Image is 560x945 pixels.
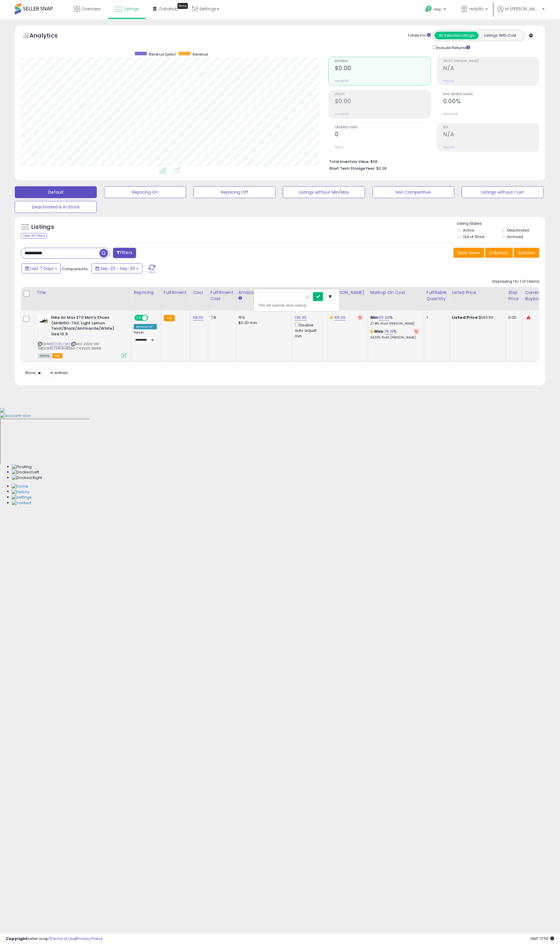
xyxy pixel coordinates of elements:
img: Docked Left [12,470,39,475]
span: FBA [52,353,62,358]
button: Actions [514,248,539,258]
img: Home [12,484,28,489]
span: Columns [489,250,508,256]
h2: $0.00 [335,98,430,106]
b: Listed Price: [452,315,479,320]
li: $68 [329,158,535,165]
button: Listings With Cost [478,32,522,39]
img: 31spV1jjmTL._SL40_.jpg [38,315,50,327]
small: Amazon Fees. [238,296,242,301]
label: Deactivated [507,228,529,233]
span: Profit [335,93,430,96]
img: Settings [12,495,32,500]
th: The percentage added to the cost of goods (COGS) that forms the calculator for Min & Max prices. [368,287,424,310]
a: Help [420,1,452,19]
div: 7.8 [211,315,231,320]
div: Cost [193,289,206,296]
a: 55.00 [379,315,390,321]
b: Max: [374,329,385,334]
span: Listings [124,6,139,12]
h2: N/A [443,131,539,139]
label: Out of Stock [463,234,485,239]
span: Profit [PERSON_NAME] [443,60,539,63]
button: Listings without Min/Max [283,186,365,198]
small: Prev: N/A [443,79,455,83]
h2: N/A [443,65,539,73]
div: Tooltip anchor [177,3,188,9]
button: Filters [113,248,136,258]
img: Contact [12,500,31,506]
div: $143.90 [452,315,501,320]
h2: 0.00% [443,98,539,106]
div: Title [36,289,129,296]
b: Nike Air Max 270 Men's Shoes (AH8050-703, Light Lemon Twist/Black/Anthracite/White) Size 10.5 [51,315,123,338]
small: Prev: N/A [443,145,455,149]
a: 155.00 [334,315,346,321]
div: Current Buybox Price [525,289,556,302]
button: Repricing Off [193,186,275,198]
small: Prev: $0.00 [335,112,349,116]
span: Avg. Buybox Share [443,93,539,96]
p: Listing States: [457,221,545,226]
span: All listings currently available for purchase on Amazon [38,353,51,358]
a: B0DS6LY3K1 [50,342,70,347]
span: DataHub [159,6,178,12]
span: Compared to: [62,266,89,272]
span: | SKU: 2025-05-13B0DS6LY3K1.AH8050-703Sz10.5M68 [38,342,101,350]
a: 78.19 [385,329,394,334]
h5: Listings [31,223,54,231]
span: Help [434,7,442,12]
label: Archived [507,234,523,239]
span: Overview [81,6,101,12]
div: 1 [427,315,445,320]
a: Hi [PERSON_NAME] [497,6,545,19]
div: Disable auto adjust min [295,322,323,339]
div: Include Returns [428,44,477,51]
div: Fulfillment Cost [211,289,233,302]
b: Min: [370,315,379,320]
div: Fulfillable Quantity [427,289,447,302]
div: Fulfillment [164,289,188,296]
div: Listed Price [452,289,503,296]
img: Floating [12,464,32,470]
div: Totals For [408,33,431,38]
div: Ship Price [508,289,520,302]
i: This overrides the store level max markup for this listing [370,329,373,333]
span: Revenue (prev) [149,52,176,57]
h2: 0 [335,131,430,139]
div: Markup on Cost [370,289,422,296]
b: Short Term Storage Fees: [329,166,375,171]
button: Sep-23 - Sep-29 [91,263,142,274]
p: 27.41% Profit [PERSON_NAME] [370,322,419,326]
div: % [370,329,419,340]
span: Revenue [193,52,208,57]
button: Last 7 Days [21,263,61,274]
small: Prev: 0 [335,145,343,149]
div: Preset: [134,331,157,344]
span: Hi [PERSON_NAME] [505,6,540,12]
div: This will override store markup [258,302,335,308]
p: 34.30% Profit [PERSON_NAME] [370,336,419,340]
a: 136.45 [295,315,307,321]
span: OFF [147,315,157,321]
div: 15% [238,315,288,320]
span: ROI [443,126,539,129]
button: Non Competitive [372,186,454,198]
div: $0.30 min [238,320,288,326]
img: History [12,489,29,495]
button: Columns [485,248,513,258]
b: Total Inventory Value: [329,159,369,164]
i: Revert to store-level Max Markup [415,330,418,333]
div: [PERSON_NAME] [330,289,365,296]
img: Docked Right [12,475,42,481]
div: ASIN: [38,315,127,357]
small: Prev: 0.00% [443,112,458,116]
div: Displaying 1 to 1 of 1 items [492,279,539,284]
div: Amazon Fees [238,289,290,296]
div: % [370,315,419,326]
span: redylllc [469,6,484,12]
small: Prev: $0.00 [335,79,349,83]
div: 0.00 [508,315,518,320]
a: 68.00 [193,315,204,321]
h5: Analytics [30,31,69,41]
